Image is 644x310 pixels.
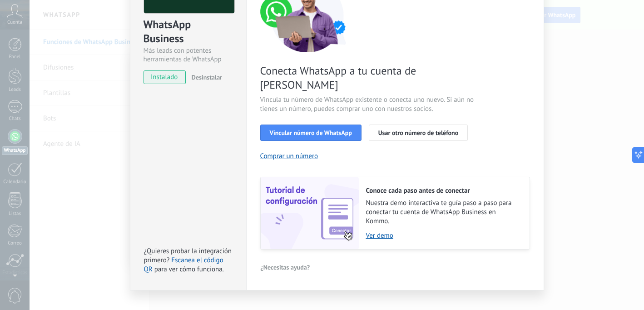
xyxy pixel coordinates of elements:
[35,54,81,60] div: Domain Overview
[24,24,100,31] div: Domain: [DOMAIN_NAME]
[260,152,318,160] button: Comprar un número
[154,265,224,274] span: para ver cómo funciona.
[15,24,22,31] img: website_grey.svg
[260,260,311,274] button: ¿Necesitas ayuda?
[366,231,520,240] a: Ver demo
[144,46,233,64] div: Más leads con potentes herramientas de WhatsApp
[261,264,310,270] span: ¿Necesitas ayuda?
[260,64,476,92] span: Conecta WhatsApp a tu cuenta de [PERSON_NAME]
[15,15,22,22] img: logo_orange.svg
[260,125,362,141] button: Vincular número de WhatsApp
[366,199,520,226] span: Nuestra demo interactiva te guía paso a paso para conectar tu cuenta de WhatsApp Business en Kommo.
[144,247,232,265] span: ¿Quieres probar la integración primero?
[90,53,98,60] img: tab_keywords_by_traffic_grey.svg
[270,130,352,136] span: Vincular número de WhatsApp
[144,256,223,274] a: Escanea el código QR
[366,186,520,195] h2: Conoce cada paso antes de conectar
[100,54,153,60] div: Keywords by Traffic
[260,95,476,114] span: Vincula tu número de WhatsApp existente o conecta uno nuevo. Si aún no tienes un número, puedes c...
[25,53,32,60] img: tab_domain_overview_orange.svg
[192,73,222,81] span: Desinstalar
[369,125,468,141] button: Usar otro número de teléfono
[144,17,233,46] div: WhatsApp Business
[188,70,222,84] button: Desinstalar
[144,70,185,84] span: instalado
[25,15,45,22] div: v 4.0.25
[378,130,458,136] span: Usar otro número de teléfono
